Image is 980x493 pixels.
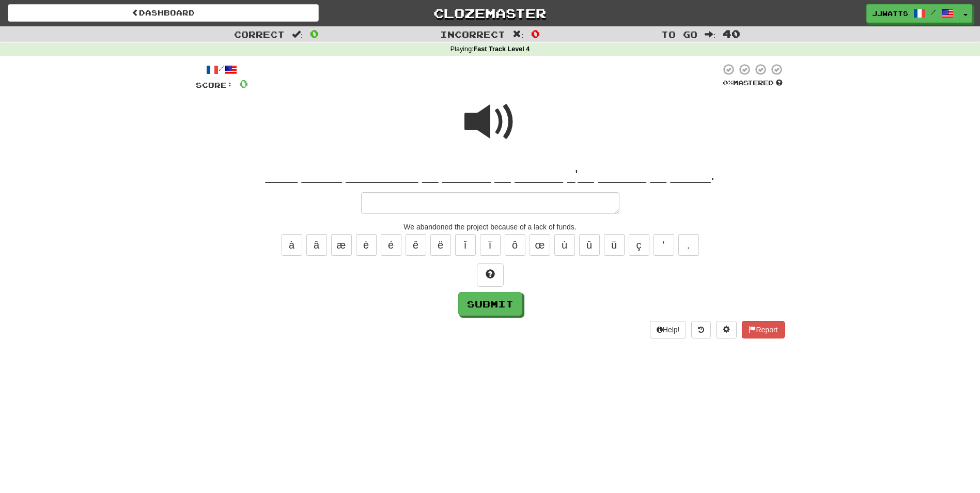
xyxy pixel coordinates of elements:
[196,166,785,184] div: ____ _____ _________ __ ______ __ ______ _'__ ______ __ _____.
[474,45,530,53] strong: Fast Track Level 4
[512,30,524,39] span: :
[306,234,327,256] button: â
[381,234,401,256] button: é
[440,29,505,39] span: Incorrect
[691,321,711,338] button: Round history (alt+y)
[292,30,303,39] span: :
[196,63,248,76] div: /
[310,27,319,40] span: 0
[239,77,248,90] span: 0
[477,263,504,287] button: Hint!
[196,81,233,89] span: Score:
[406,234,426,256] button: ê
[554,234,575,256] button: ù
[629,234,649,256] button: ç
[531,27,540,40] span: 0
[661,29,697,39] span: To go
[196,222,785,232] div: We abandoned the project because of a lack of funds.
[678,234,699,256] button: .
[8,4,319,22] a: Dashboard
[650,321,687,338] button: Help!
[455,234,476,256] button: î
[723,79,733,87] span: 0 %
[334,4,645,22] a: Clozemaster
[530,234,550,256] button: œ
[931,8,936,16] span: /
[282,234,302,256] button: à
[604,234,625,256] button: ü
[430,234,451,256] button: ë
[505,234,525,256] button: ô
[742,321,784,338] button: Report
[654,234,674,256] button: '
[721,79,785,88] div: Mastered
[579,234,600,256] button: û
[458,292,522,316] button: Submit
[705,30,716,39] span: :
[480,234,501,256] button: ï
[331,234,352,256] button: æ
[723,27,740,40] span: 40
[234,29,285,39] span: Correct
[872,9,908,18] span: jjwatts
[866,4,959,23] a: jjwatts /
[356,234,377,256] button: è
